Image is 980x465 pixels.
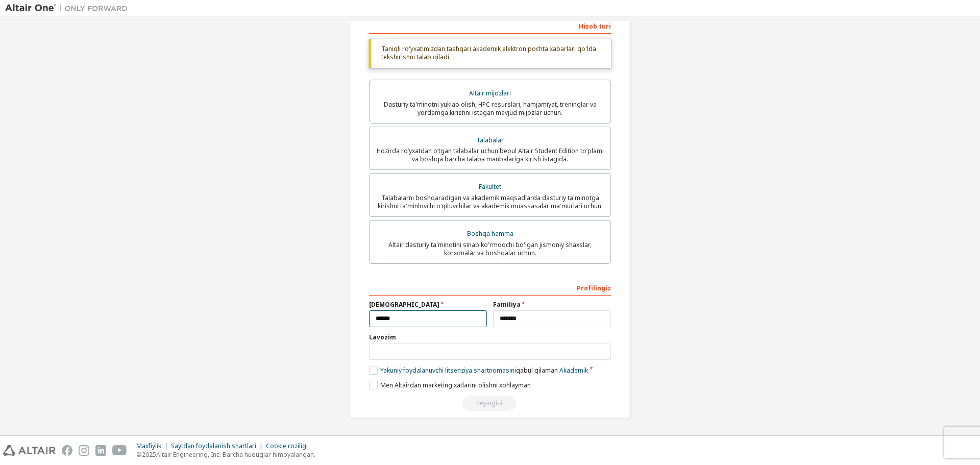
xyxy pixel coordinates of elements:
[112,445,127,456] img: youtube.svg
[171,442,256,450] font: Saytdan foydalanish shartlari
[136,450,142,459] font: ©
[380,381,531,389] font: Men Altairdan marketing xatlarini olishni xohlayman
[95,445,106,456] img: linkedin.svg
[369,333,396,341] font: Lavozim
[516,366,558,375] font: qabul qilaman
[3,445,56,456] img: altair_logo.svg
[369,300,439,309] font: [DEMOGRAPHIC_DATA]
[377,146,604,163] font: Hozirda roʻyxatdan oʻtgan talabalar uchun bepul Altair Student Edition toʻplami va boshqa barcha ...
[5,3,133,13] img: Altair One
[156,450,315,459] font: Altair Engineering, Inc. Barcha huquqlar himoyalangan.
[388,240,592,257] font: Altair dasturiy ta'minotini sinab ko'rmoqchi bo'lgan jismoniy shaxslar, korxonalar va boshqalar u...
[380,366,516,375] font: Yakuniy foydalanuvchi litsenziya shartnomasini
[476,136,504,144] font: Talabalar
[579,22,611,31] font: Hisob turi
[142,450,156,459] font: 2025
[378,193,603,210] font: Talabalarni boshqaradigan va akademik maqsadlarda dasturiy ta'minotga kirishni ta'minlovchi o'qit...
[136,442,161,450] font: Maxfiylik
[577,284,611,292] font: Profilingiz
[559,366,588,375] font: Akademik
[266,442,308,450] font: Cookie roziligi
[479,182,501,191] font: Fakultet
[493,300,521,309] font: Familiya
[384,100,597,117] font: Dasturiy ta'minotni yuklab olish, HPC resurslari, hamjamiyat, treninglar va yordamga kirishni ist...
[62,445,72,456] img: facebook.svg
[369,396,611,411] div: Please wait while checking email ...
[381,44,596,61] font: Taniqli ro'yxatimizdan tashqari akademik elektron pochta xabarlari qo'lda tekshirishni talab qiladi.
[79,445,89,456] img: instagram.svg
[469,89,511,97] font: Altair mijozlari
[467,229,513,238] font: Boshqa hamma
